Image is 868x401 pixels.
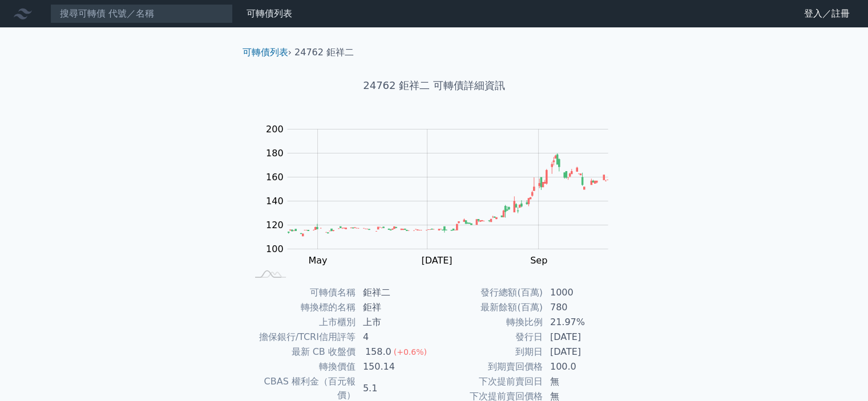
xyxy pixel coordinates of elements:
[543,374,621,389] td: 無
[266,196,284,206] tspan: 140
[266,148,284,159] tspan: 180
[266,172,284,183] tspan: 160
[247,345,356,359] td: 最新 CB 收盤價
[434,345,543,359] td: 到期日
[233,78,635,94] h1: 24762 鉅祥二 可轉債詳細資訊
[434,300,543,315] td: 最新餘額(百萬)
[294,46,354,59] li: 24762 鉅祥二
[266,220,284,230] tspan: 120
[394,347,427,357] span: (+0.6%)
[266,244,284,254] tspan: 100
[530,255,547,266] tspan: Sep
[434,374,543,389] td: 下次提前賣回日
[50,4,233,23] input: 搜尋可轉債 代號／名稱
[543,285,621,300] td: 1000
[795,5,859,23] a: 登入／註冊
[247,8,292,19] a: 可轉債列表
[434,359,543,374] td: 到期賣回價格
[356,315,434,330] td: 上市
[247,285,356,300] td: 可轉債名稱
[543,315,621,330] td: 21.97%
[543,359,621,374] td: 100.0
[434,315,543,330] td: 轉換比例
[543,345,621,359] td: [DATE]
[243,47,288,58] a: 可轉債列表
[356,285,434,300] td: 鉅祥二
[356,359,434,374] td: 150.14
[243,46,292,59] li: ›
[247,359,356,374] td: 轉換價值
[247,315,356,330] td: 上市櫃別
[543,300,621,315] td: 780
[356,300,434,315] td: 鉅祥
[421,255,452,266] tspan: [DATE]
[247,300,356,315] td: 轉換標的名稱
[363,345,394,359] div: 158.0
[543,330,621,345] td: [DATE]
[247,330,356,345] td: 擔保銀行/TCRI信用評等
[356,330,434,345] td: 4
[434,285,543,300] td: 發行總額(百萬)
[308,255,327,266] tspan: May
[260,124,625,266] g: Chart
[434,330,543,345] td: 發行日
[266,124,284,135] tspan: 200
